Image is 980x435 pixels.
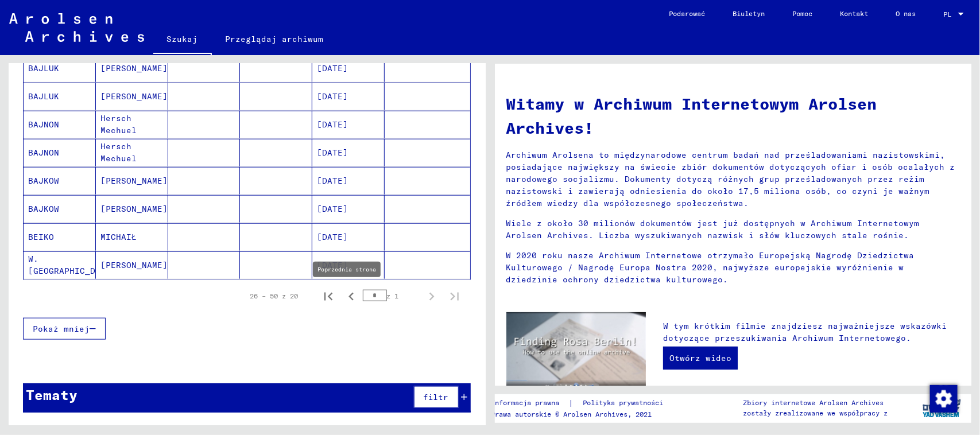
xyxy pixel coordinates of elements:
[506,94,877,138] font: Witamy w Archiwum Internetowym Arolsen Archives!
[153,25,212,55] a: Szukaj
[28,254,116,276] font: W. [GEOGRAPHIC_DATA]
[663,321,947,343] font: W tym krótkim filmie znajdziesz najważniejsze wskazówki dotyczące przeszukiwania Archiwum Interne...
[340,285,363,308] button: Poprzednia strona
[317,63,348,73] font: [DATE]
[840,9,868,18] font: Kontakt
[317,260,348,270] font: [DATE]
[317,176,348,186] font: [DATE]
[743,409,888,417] font: zostały zrealizowane we współpracy z
[28,63,59,73] font: BAJLUK
[669,353,731,363] font: Otwórz wideo
[506,150,955,208] font: Archiwum Arolsena to międzynarodowe centrum badań nad prześladowaniami nazistowskimi, posiadające...
[583,398,663,407] font: Polityka prywatności
[317,204,348,214] font: [DATE]
[28,232,54,242] font: BEIKO
[424,392,449,402] font: filtr
[317,232,348,242] font: [DATE]
[317,147,348,158] font: [DATE]
[387,292,399,300] font: z 1
[506,312,646,388] img: video.jpg
[100,260,168,270] font: [PERSON_NAME]
[250,292,299,300] font: 26 – 50 z 20
[212,25,338,53] a: Przeglądaj archiwum
[733,9,765,18] font: Biuletyn
[28,119,59,130] font: BAJNON
[317,119,348,130] font: [DATE]
[568,398,574,408] font: |
[792,9,812,18] font: Pomoc
[100,141,137,164] font: Hersch Mechuel
[100,232,137,242] font: MICHAIŁ
[920,394,963,422] img: yv_logo.png
[28,204,59,214] font: BAJKOW
[420,285,443,308] button: Następna strona
[491,398,559,407] font: Informacja prawna
[226,34,324,44] font: Przeglądaj archiwum
[100,204,168,214] font: [PERSON_NAME]
[896,9,916,18] font: O nas
[443,285,466,308] button: Ostatnia strona
[743,398,884,407] font: Zbiory internetowe Arolsen Archives
[33,324,90,334] font: Pokaż mniej
[669,9,705,18] font: Podarować
[23,318,106,340] button: Pokaż mniej
[943,10,951,18] font: PL
[491,397,568,409] a: Informacja prawna
[167,34,198,44] font: Szukaj
[28,91,59,102] font: BAJLUK
[930,385,958,413] img: Zmiana zgody
[574,397,677,409] a: Polityka prywatności
[506,218,920,240] font: Wiele z około 30 milionów dokumentów jest już dostępnych w Archiwum Internetowym Arolsen Archives...
[491,410,652,418] font: Prawa autorskie © Arolsen Archives, 2021
[26,386,78,403] font: Tematy
[28,147,59,158] font: BAJNON
[100,176,168,186] font: [PERSON_NAME]
[317,91,348,102] font: [DATE]
[9,13,144,42] img: Arolsen_neg.svg
[28,176,59,186] font: BAJKOW
[663,347,738,370] a: Otwórz wideo
[414,386,459,408] button: filtr
[100,113,137,135] font: Hersch Mechuel
[100,63,168,73] font: [PERSON_NAME]
[100,91,168,102] font: [PERSON_NAME]
[317,285,340,308] button: Pierwsza strona
[506,250,915,285] font: W 2020 roku nasze Archiwum Internetowe otrzymało Europejską Nagrodę Dziedzictwa Kulturowego / Nag...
